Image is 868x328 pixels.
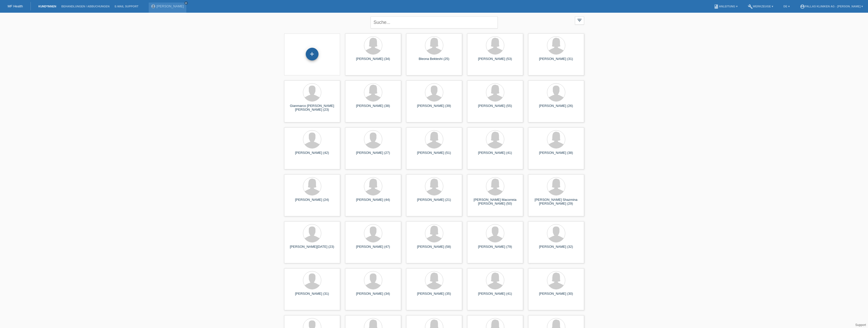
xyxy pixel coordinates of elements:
[855,323,866,327] a: Support
[532,104,580,112] div: [PERSON_NAME] (26)
[36,5,59,8] a: Kund*innen
[410,104,458,112] div: [PERSON_NAME] (39)
[288,151,336,159] div: [PERSON_NAME] (42)
[349,245,397,253] div: [PERSON_NAME] (47)
[288,245,336,253] div: [PERSON_NAME][DATE] (23)
[410,245,458,253] div: [PERSON_NAME] (58)
[532,292,580,300] div: [PERSON_NAME] (30)
[349,198,397,206] div: [PERSON_NAME] (44)
[748,4,753,9] i: build
[349,151,397,159] div: [PERSON_NAME] (27)
[532,57,580,65] div: [PERSON_NAME] (31)
[59,5,112,8] a: Behandlungen / Abbuchungen
[288,104,336,112] div: Gianmarco [PERSON_NAME] [PERSON_NAME] (23)
[184,1,188,5] a: close
[471,151,519,159] div: [PERSON_NAME] (41)
[800,4,805,9] i: account_circle
[532,151,580,159] div: [PERSON_NAME] (38)
[781,5,792,8] a: DE ▾
[410,292,458,300] div: [PERSON_NAME] (35)
[532,245,580,253] div: [PERSON_NAME] (32)
[745,5,776,8] a: buildWerkzeuge ▾
[410,151,458,159] div: [PERSON_NAME] (51)
[471,198,519,206] div: [PERSON_NAME] Macorreia [PERSON_NAME] (50)
[288,292,336,300] div: [PERSON_NAME] (31)
[410,198,458,206] div: [PERSON_NAME] (21)
[714,4,719,9] i: book
[112,5,141,8] a: E-Mail Support
[471,104,519,112] div: [PERSON_NAME] (55)
[471,57,519,65] div: [PERSON_NAME] (53)
[8,4,23,8] a: MF Health
[532,198,580,206] div: [PERSON_NAME] Shazmina [PERSON_NAME] (29)
[371,17,498,28] input: Suche...
[349,292,397,300] div: [PERSON_NAME] (34)
[711,5,740,8] a: bookAnleitung ▾
[577,18,582,23] i: filter_list
[797,5,865,8] a: account_circlePallas Kliniken AG - [PERSON_NAME] ▾
[471,245,519,253] div: [PERSON_NAME] (79)
[157,4,184,8] a: [PERSON_NAME]
[349,104,397,112] div: [PERSON_NAME] (38)
[349,57,397,65] div: [PERSON_NAME] (34)
[306,50,318,58] div: Kund*in hinzufügen
[185,2,187,4] i: close
[288,198,336,206] div: [PERSON_NAME] (24)
[471,292,519,300] div: [PERSON_NAME] (41)
[410,57,458,65] div: Bleona Bekteshi (25)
